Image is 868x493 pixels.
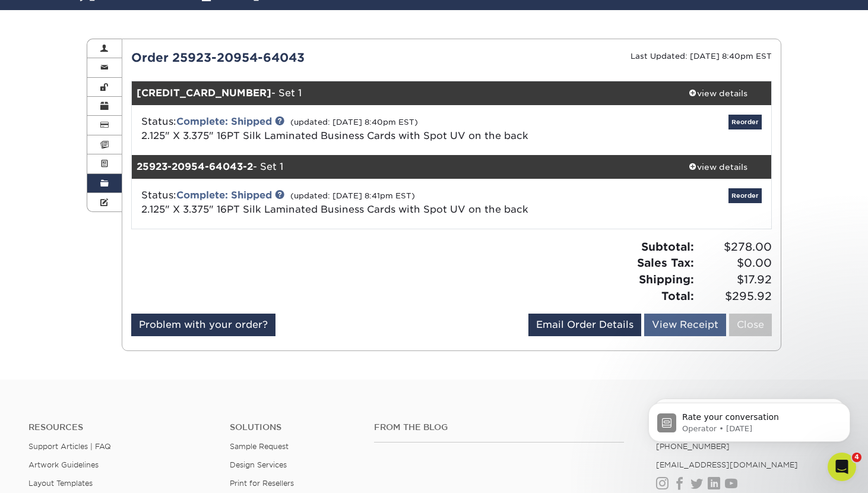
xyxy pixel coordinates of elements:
strong: Sales Tax: [637,256,694,269]
small: (updated: [DATE] 8:41pm EST) [290,191,415,200]
a: Problem with your order? [131,314,275,336]
span: $295.92 [698,288,772,305]
strong: 25923-20954-64043-2 [137,161,253,172]
a: 2.125" X 3.375" 16PT Silk Laminated Business Cards with Spot UV on the back [141,204,528,215]
strong: Shipping: [639,273,694,286]
span: 4 [852,453,861,462]
iframe: Intercom notifications message [631,378,868,461]
a: Complete: Shipped [176,189,272,201]
div: Order 25923-20954-64043 [122,49,452,67]
h4: From the Blog [374,422,624,432]
div: - Set 1 [132,81,665,105]
a: Print for Resellers [230,479,294,488]
a: Support Articles | FAQ [28,442,111,451]
div: Status: [132,188,558,217]
div: view details [664,87,771,99]
div: Status: [132,115,558,143]
div: view details [664,161,771,173]
a: View Receipt [644,314,726,336]
small: (updated: [DATE] 8:40pm EST) [290,118,418,127]
a: view details [664,81,771,105]
a: Complete: Shipped [176,116,272,127]
a: 2.125" X 3.375" 16PT Silk Laminated Business Cards with Spot UV on the back [141,130,528,141]
a: [EMAIL_ADDRESS][DOMAIN_NAME] [656,460,798,469]
span: $278.00 [698,239,772,255]
a: Reorder [728,188,762,203]
a: Design Services [230,460,287,469]
h4: Solutions [230,422,356,432]
span: $17.92 [698,271,772,288]
a: Reorder [728,115,762,129]
div: - Set 1 [132,155,665,179]
small: Last Updated: [DATE] 8:40pm EST [631,52,772,61]
a: Email Order Details [528,314,641,336]
a: view details [664,155,771,179]
a: Close [729,314,772,336]
a: Sample Request [230,442,289,451]
span: $0.00 [698,255,772,271]
strong: Total: [661,289,694,302]
iframe: Intercom live chat [828,453,856,481]
strong: Subtotal: [641,240,694,253]
strong: [CREDIT_CARD_NUMBER] [137,87,271,99]
h4: Resources [28,422,212,432]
